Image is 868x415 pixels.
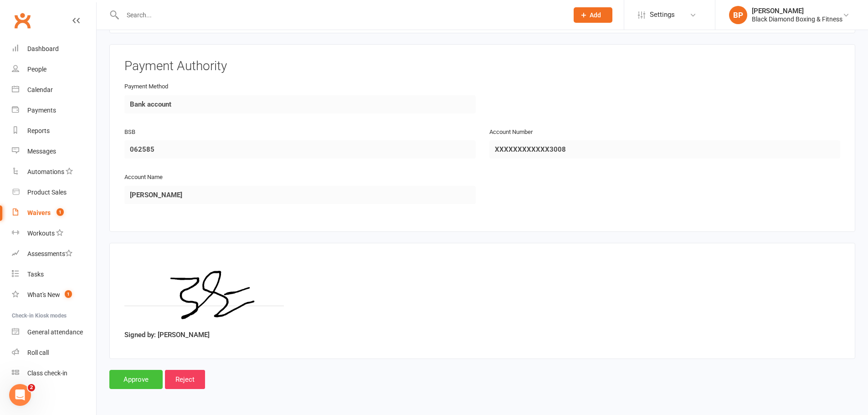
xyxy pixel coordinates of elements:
[12,162,96,182] a: Automations
[165,370,205,389] input: Reject
[27,148,56,155] div: Messages
[12,182,96,203] a: Product Sales
[12,343,96,363] a: Roll call
[27,86,53,93] div: Calendar
[574,7,612,23] button: Add
[27,230,55,237] div: Workouts
[12,322,96,343] a: General attendance kiosk mode
[752,15,842,23] div: Black Diamond Boxing & Fitness
[27,271,44,278] div: Tasks
[27,66,46,73] div: People
[27,250,72,257] div: Assessments
[27,127,50,134] div: Reports
[124,128,135,137] label: BSB
[124,258,283,326] img: image1757904804.png
[590,11,601,19] span: Add
[120,9,562,21] input: Search...
[27,45,59,52] div: Dashboard
[124,173,163,182] label: Account Name
[9,384,31,406] iframe: Intercom live chat
[27,349,49,356] div: Roll call
[729,6,747,24] div: BP
[12,203,96,223] a: Waivers 1
[27,209,51,216] div: Waivers
[12,141,96,162] a: Messages
[12,363,96,384] a: Class kiosk mode
[12,285,96,305] a: What's New1
[12,264,96,285] a: Tasks
[12,121,96,141] a: Reports
[56,208,64,216] span: 1
[109,370,163,389] input: Approve
[27,328,83,336] div: General attendance
[27,369,67,377] div: Class check-in
[650,5,675,25] span: Settings
[27,168,64,175] div: Automations
[65,290,72,298] span: 1
[124,82,168,92] label: Payment Method
[124,59,840,73] h3: Payment Authority
[12,80,96,100] a: Calendar
[27,291,60,298] div: What's New
[12,39,96,59] a: Dashboard
[124,329,210,340] label: Signed by: [PERSON_NAME]
[28,384,35,391] span: 2
[12,100,96,121] a: Payments
[12,244,96,264] a: Assessments
[27,107,56,114] div: Payments
[12,59,96,80] a: People
[752,7,842,15] div: [PERSON_NAME]
[27,189,67,196] div: Product Sales
[11,9,34,32] a: Clubworx
[12,223,96,244] a: Workouts
[489,128,533,137] label: Account Number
